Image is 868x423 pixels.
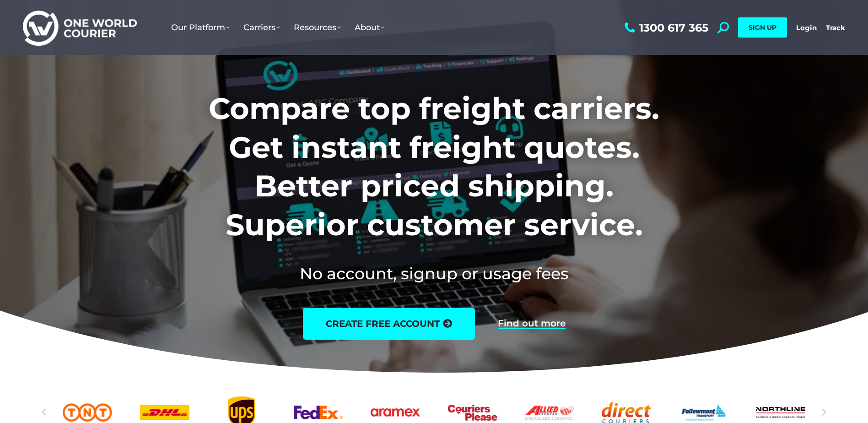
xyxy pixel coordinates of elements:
a: Track [826,23,845,32]
span: Carriers [243,22,280,33]
h1: Compare top freight carriers. Get instant freight quotes. Better priced shipping. Superior custom... [148,89,720,244]
a: Resources [287,13,348,42]
a: Login [796,23,817,32]
span: Resources [294,22,341,33]
span: About [355,22,384,33]
img: One World Courier [23,9,137,46]
a: create free account [303,308,475,340]
a: SIGN UP [738,17,787,38]
a: Find out more [498,319,566,329]
span: SIGN UP [749,23,776,32]
span: Our Platform [171,22,230,33]
a: 1300 617 365 [622,22,708,33]
a: Our Platform [164,13,237,42]
a: About [348,13,391,42]
a: Carriers [237,13,287,42]
h2: No account, signup or usage fees [148,262,720,285]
